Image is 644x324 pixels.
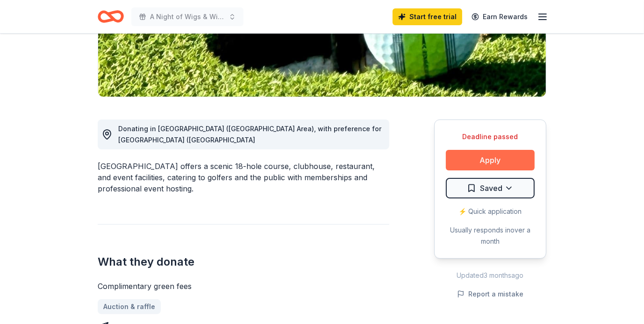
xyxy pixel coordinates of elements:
div: Complimentary green fees [98,281,389,292]
button: A Night of Wigs & Wishes [131,7,243,26]
button: Saved [446,178,535,198]
button: Apply [446,150,535,170]
span: A Night of Wigs & Wishes [150,11,225,22]
a: Earn Rewards [466,8,533,25]
div: Deadline passed [446,131,535,142]
div: ⚡️ Quick application [446,206,535,217]
div: Usually responds in over a month [446,225,535,247]
div: Updated 3 months ago [434,270,546,281]
a: Auction & raffle [98,299,161,314]
div: [GEOGRAPHIC_DATA] offers a scenic 18-hole course, clubhouse, restaurant, and event facilities, ca... [98,161,389,194]
span: Saved [480,182,502,194]
h2: What they donate [98,254,389,269]
span: Donating in [GEOGRAPHIC_DATA] ([GEOGRAPHIC_DATA] Area), with preference for [GEOGRAPHIC_DATA] ([G... [118,125,381,144]
a: Start free trial [393,8,462,25]
a: Home [98,6,124,28]
button: Report a mistake [457,289,523,300]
